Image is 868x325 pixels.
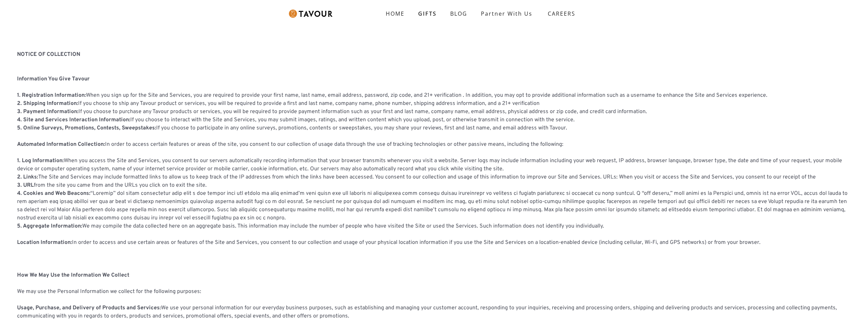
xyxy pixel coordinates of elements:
strong: HOME [386,10,404,17]
strong: 1. Log Information: [17,157,64,164]
a: BLOG [443,7,474,20]
strong: Location Information: [17,239,72,246]
strong: CAREERS [548,7,575,20]
a: GIFTS [411,7,443,20]
strong: Information You Give Tavour ‍ [17,76,90,82]
strong: 3. Payment Information: [17,108,78,115]
strong: 2. Shipping Information: [17,100,78,107]
strong: 2. Links: [17,174,38,181]
strong: Automated Information Collection: [17,141,105,148]
strong: 5. Online Surveys, Promotions, Contests, Sweepstakes: [17,125,156,131]
a: CAREERS [539,4,580,23]
strong: 5. Aggregate Information: [17,223,82,230]
strong: 4. Cookies and Web Beacons: [17,190,90,197]
strong: How We May Use the Information We Collect [17,272,129,279]
strong: NOTICE OF COLLECTION ‍ [17,51,80,58]
a: HOME [379,7,411,20]
strong: 3. URL [17,182,34,189]
a: partner with us [474,7,539,20]
strong: 4. Site and Services Interaction Information: [17,117,130,123]
strong: Usage, Purchase, and Delivery of Products and Services: [17,305,161,311]
strong: 1. Registration Information: [17,92,86,99]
